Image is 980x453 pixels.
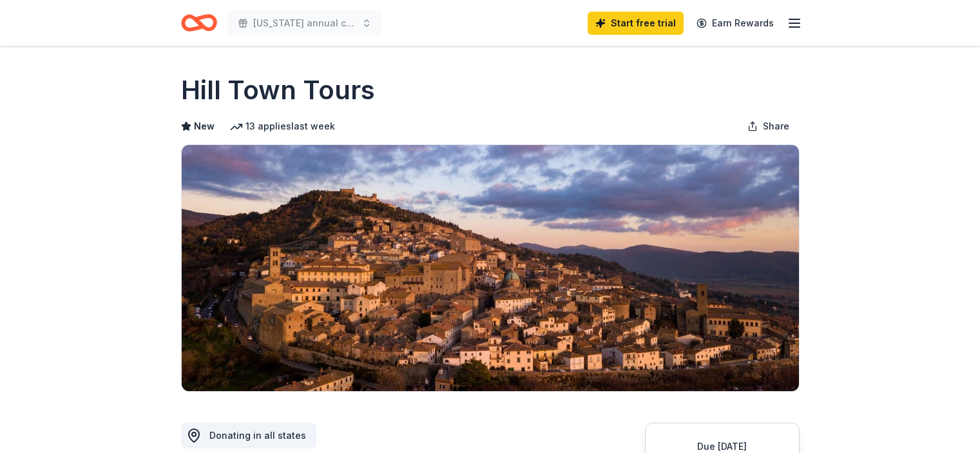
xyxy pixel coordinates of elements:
[763,119,789,134] span: Share
[227,10,382,36] button: [US_STATE] annual conference
[182,145,799,391] img: Image for Hill Town Tours
[588,12,684,35] a: Start free trial
[253,15,356,31] span: [US_STATE] annual conference
[689,12,782,35] a: Earn Rewards
[194,119,215,134] span: New
[209,430,306,441] span: Donating in all states
[230,119,335,134] div: 13 applies last week
[181,8,217,38] a: Home
[737,113,800,139] button: Share
[181,72,375,108] h1: Hill Town Tours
